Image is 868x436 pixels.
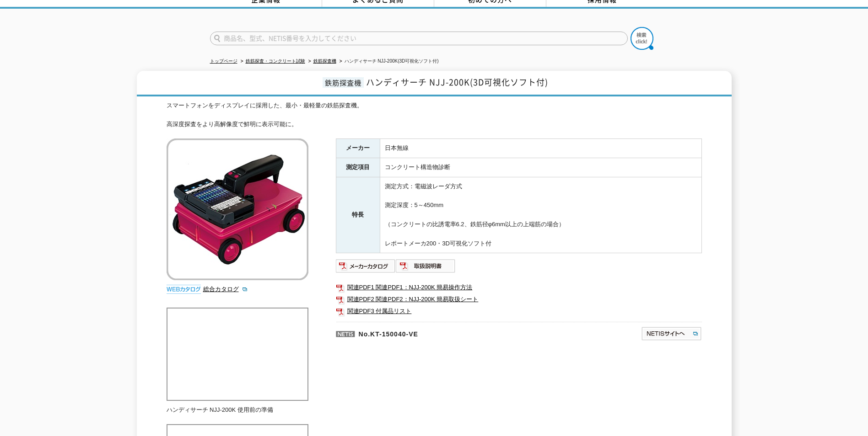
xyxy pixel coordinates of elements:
a: メーカーカタログ [336,265,396,272]
th: メーカー [336,139,380,158]
img: ハンディサーチ NJJ-200K(3D可視化ソフト付) [167,138,308,280]
a: 取扱説明書 [396,265,456,272]
p: ハンディサーチ NJJ-200K 使用前の準備 [167,405,308,415]
img: webカタログ [167,285,201,294]
td: 日本無線 [380,139,701,158]
a: 鉄筋探査機 [313,58,336,64]
p: No.KT-150040-VE [336,322,553,344]
img: btn_search.png [631,27,653,50]
a: トップページ [210,58,237,64]
span: ハンディサーチ NJJ-200K(3D可視化ソフト付) [366,76,548,88]
img: 取扱説明書 [396,259,456,273]
span: 鉄筋探査機 [323,77,364,88]
th: 測定項目 [336,158,380,177]
a: 関連PDF2 関連PDF2：NJJ-200K 簡易取扱シート [336,293,702,305]
img: メーカーカタログ [336,259,396,273]
a: 総合カタログ [203,286,248,292]
th: 特長 [336,177,380,253]
a: 関連PDF1 関連PDF1：NJJ-200K 簡易操作方法 [336,282,702,293]
div: スマートフォンをディスプレイに採用した、最小・最軽量の鉄筋探査機。 高深度探査をより高解像度で鮮明に表示可能に。 [167,101,702,129]
a: 鉄筋探査・コンクリート試験 [246,58,305,64]
a: 関連PDF3 付属品リスト [336,305,702,317]
td: コンクリート構造物診断 [380,158,701,177]
li: ハンディサーチ NJJ-200K(3D可視化ソフト付) [338,57,439,66]
input: 商品名、型式、NETIS番号を入力してください [210,32,628,45]
td: 測定方式：電磁波レーダ方式 測定深度：5～450mm （コンクリートの比誘電率6.2、鉄筋径φ6mm以上の上端筋の場合） レポートメーカ200・3D可視化ソフト付 [380,177,701,253]
img: NETISサイトへ [641,326,702,341]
